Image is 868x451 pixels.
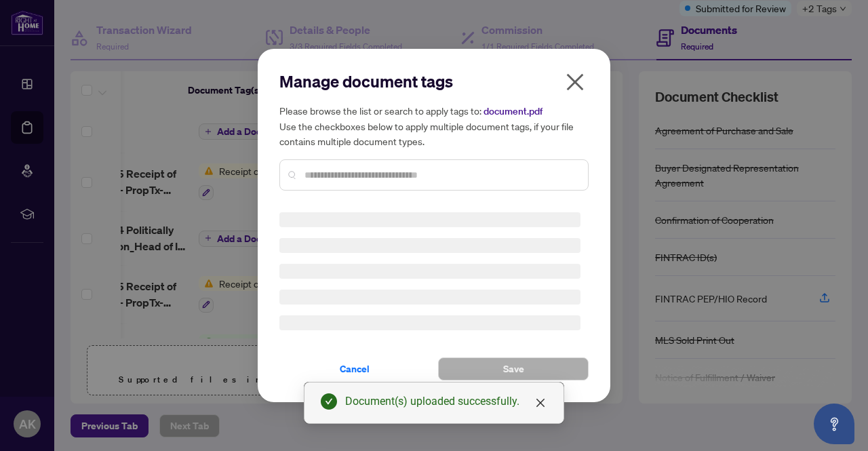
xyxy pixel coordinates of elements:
[345,393,547,410] div: Document(s) uploaded successfully.
[814,404,854,444] button: Open asap
[279,71,589,92] h2: Manage document tags
[533,395,548,410] a: Close
[438,357,589,380] button: Save
[279,103,589,149] h5: Please browse the list or search to apply tags to: Use the checkboxes below to apply multiple doc...
[279,357,430,380] button: Cancel
[564,71,586,93] span: close
[321,393,337,410] span: check-circle
[484,105,542,117] span: document.pdf
[535,397,546,408] span: close
[340,358,370,380] span: Cancel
